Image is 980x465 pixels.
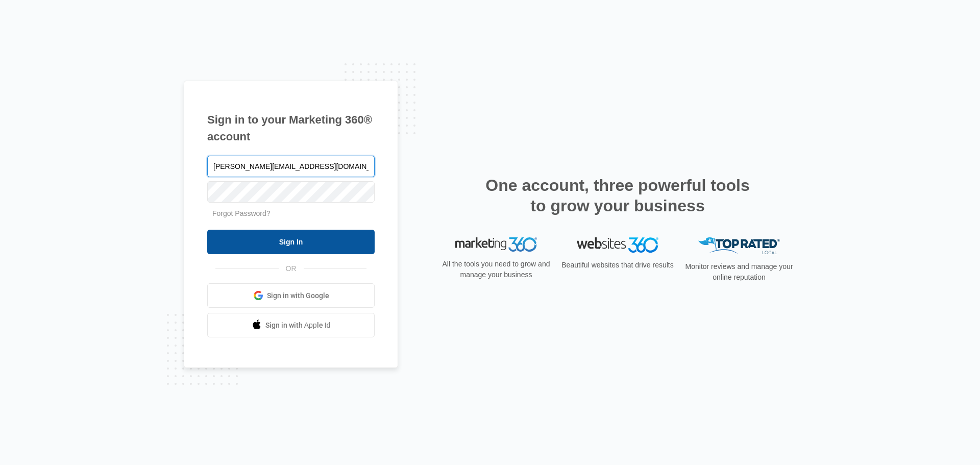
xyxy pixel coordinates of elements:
span: Sign in with Apple Id [265,320,331,331]
p: All the tools you need to grow and manage your business [439,259,553,280]
a: Forgot Password? [212,209,271,217]
img: Websites 360 [577,237,658,252]
p: Beautiful websites that drive results [560,260,675,271]
input: Sign In [207,230,375,254]
img: Top Rated Local [698,237,780,254]
img: Marketing 360 [455,237,537,252]
input: Email [207,156,375,177]
p: Monitor reviews and manage your online reputation [682,261,796,283]
span: Sign in with Google [267,290,329,301]
h1: Sign in to your Marketing 360® account [207,111,375,145]
h2: One account, three powerful tools to grow your business [482,175,753,216]
a: Sign in with Google [207,283,375,308]
span: OR [279,263,304,274]
a: Sign in with Apple Id [207,313,375,337]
